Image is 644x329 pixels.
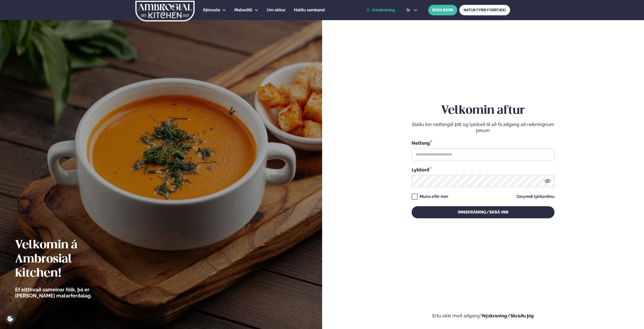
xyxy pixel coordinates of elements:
[482,313,534,318] a: Nýskráning/Skráðu þig
[412,206,555,218] button: Innskráning/Skrá inn
[294,7,325,13] a: Hafðu samband
[267,8,286,12] span: Um okkur
[5,314,15,324] a: Cookie settings
[403,8,421,12] button: is
[516,195,555,199] a: Gleymdi lykilorðinu
[15,238,120,281] h2: Velkomin á Ambrosial kitchen!
[337,313,629,319] p: Ertu ekki með aðgang?
[366,8,395,12] a: Innskráning
[412,166,555,173] div: Lykilorð
[15,287,120,299] p: Ef eitthvað sameinar fólk, þá er [PERSON_NAME] matarferðalag.
[407,8,411,12] span: is
[234,7,252,13] a: Matseðill
[203,7,220,13] a: Þjónusta
[412,122,555,134] p: Sláðu inn netfangið þitt og lykilorð til að fá aðgang að reikningnum þínum
[203,8,220,12] span: Þjónusta
[135,1,195,21] img: logo
[267,7,286,13] a: Um okkur
[412,104,555,118] h2: Velkomin aftur
[234,8,252,12] span: Matseðill
[412,140,555,146] div: Netfang
[294,8,325,12] span: Hafðu samband
[459,5,510,15] a: MATUR FYRIR FYRIRTÆKI
[428,5,457,15] button: BÓKA BORÐ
